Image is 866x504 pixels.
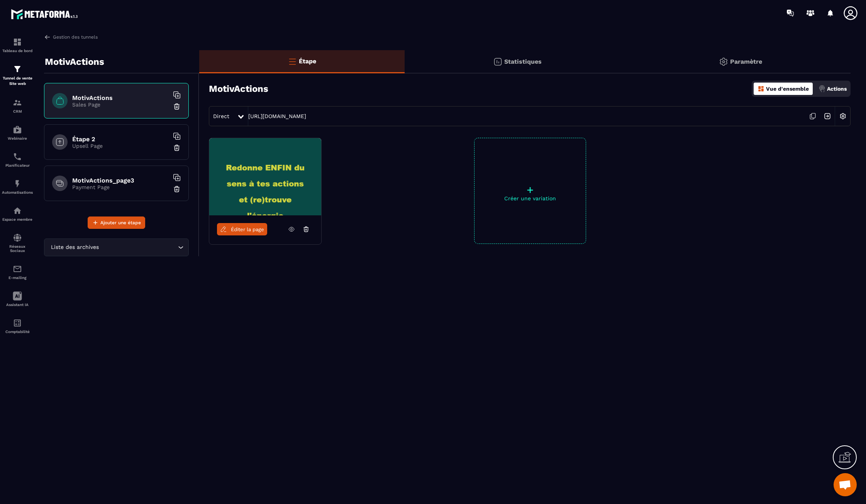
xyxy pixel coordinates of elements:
[13,98,22,107] img: formation
[2,313,33,340] a: accountantaccountantComptabilité
[2,259,33,286] a: emailemailE-mailing
[13,64,22,74] img: formation
[2,244,33,253] p: Réseaux Sociaux
[2,109,33,113] p: CRM
[72,184,169,190] p: Payment Page
[173,103,181,110] img: trash
[2,286,33,313] a: Assistant IA
[475,195,586,201] p: Créer une variation
[2,173,33,200] a: automationsautomationsAutomatisations
[288,57,297,66] img: bars-o.4a397970.svg
[2,163,33,167] p: Planificateur
[13,206,22,215] img: automations
[13,37,22,47] img: formation
[2,200,33,227] a: automationsautomationsEspace membre
[827,86,847,92] p: Actions
[758,85,764,92] img: dashboard-orange.40269519.svg
[72,143,169,149] p: Upsell Page
[100,243,176,252] input: Search for option
[2,190,33,194] p: Automatisations
[213,113,229,119] span: Direct
[217,223,267,235] a: Éditer la page
[730,58,762,65] p: Paramètre
[835,109,850,123] img: setting-w.858f3a88.svg
[100,219,141,227] span: Ajouter une étape
[72,101,169,108] p: Sales Page
[13,318,22,328] img: accountant
[2,119,33,146] a: automationsautomationsWebinaire
[88,216,145,229] button: Ajouter une étape
[72,135,169,143] h6: Étape 2
[299,58,316,65] p: Étape
[248,113,306,119] a: [URL][DOMAIN_NAME]
[13,264,22,274] img: email
[475,184,586,195] p: +
[2,76,33,86] p: Tunnel de vente Site web
[2,32,33,59] a: formationformationTableau de bord
[209,83,268,94] h3: MotivActions
[2,303,33,307] p: Assistant IA
[2,146,33,173] a: schedulerschedulerPlanificateur
[819,85,825,92] img: actions.d6e523a2.png
[2,227,33,259] a: social-networksocial-networkRéseaux Sociaux
[2,217,33,222] p: Espace membre
[49,243,100,252] span: Liste des archives
[766,86,809,92] p: Vue d'ensemble
[2,92,33,119] a: formationformationCRM
[45,54,104,69] p: MotivActions
[44,34,98,41] a: Gestion des tunnels
[209,138,321,215] img: image
[834,473,857,496] div: Ouvrir le chat
[72,94,169,101] h6: MotivActions
[2,49,33,53] p: Tableau de bord
[11,7,80,21] img: logo
[820,109,835,123] img: arrow-next.bcc2205e.svg
[13,233,22,242] img: social-network
[44,238,189,256] div: Search for option
[13,125,22,134] img: automations
[2,330,33,334] p: Comptabilité
[44,34,51,41] img: arrow
[13,179,22,188] img: automations
[2,136,33,140] p: Webinaire
[231,227,264,232] span: Éditer la page
[2,59,33,92] a: formationformationTunnel de vente Site web
[72,177,169,184] h6: MotivActions_page3
[173,185,181,193] img: trash
[2,276,33,280] p: E-mailing
[504,58,542,65] p: Statistiques
[493,57,502,66] img: stats.20deebd0.svg
[719,57,728,66] img: setting-gr.5f69749f.svg
[13,152,22,161] img: scheduler
[173,144,181,152] img: trash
